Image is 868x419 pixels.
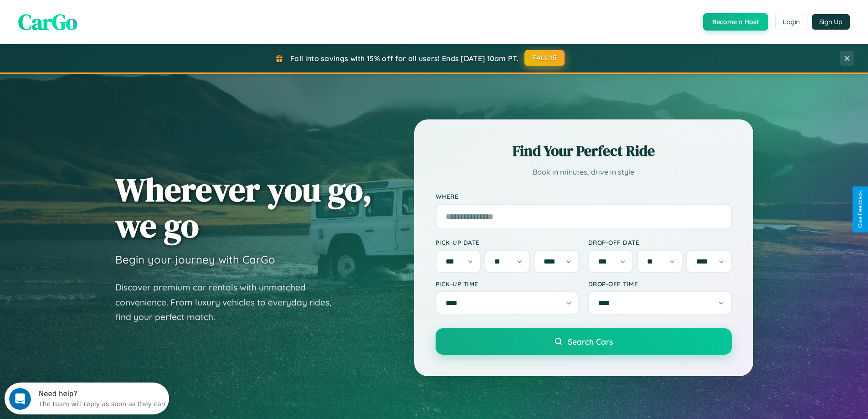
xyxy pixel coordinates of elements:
[115,280,343,325] p: Discover premium car rentals with unmatched convenience. From luxury vehicles to everyday rides, ...
[812,14,850,30] button: Sign Up
[18,7,77,37] span: CarGo
[290,54,519,63] span: Fall into savings with 15% off for all users! Ends [DATE] 10am PT.
[436,280,579,288] label: Pick-up Time
[34,15,161,25] div: The team will reply as soon as they can
[436,166,732,179] p: Book in minutes, drive in style
[4,4,169,29] div: Open Intercom Messenger
[857,191,863,228] div: Give Feedback
[524,50,565,66] button: FALL15
[436,328,732,355] button: Search Cars
[436,238,579,246] label: Pick-up Date
[588,238,732,246] label: Drop-off Date
[34,8,161,15] div: Need help?
[436,192,732,200] label: Where
[703,13,768,31] button: Become a Host
[5,383,169,414] iframe: Intercom live chat discovery launcher
[588,280,732,288] label: Drop-off Time
[9,388,31,410] iframe: Intercom live chat
[115,171,372,243] h1: Wherever you go, we go
[436,141,732,161] h2: Find Your Perfect Ride
[568,336,613,347] span: Search Cars
[115,253,275,266] h3: Begin your journey with CarGo
[775,14,807,30] button: Login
